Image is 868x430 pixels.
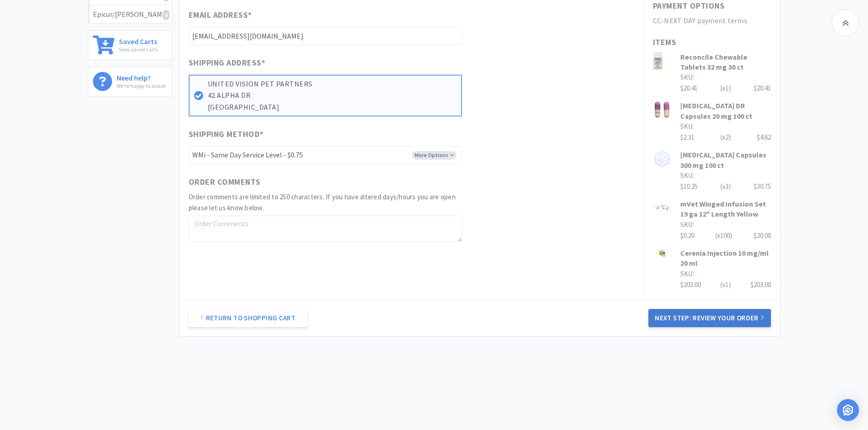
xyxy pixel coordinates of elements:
[680,101,771,121] h3: [MEDICAL_DATA] DR Capsules 20 mg 100 ct
[680,83,771,94] div: $20.41
[720,83,731,94] div: (x 1 )
[680,132,771,143] div: $2.31
[750,279,771,290] div: $203.00
[680,52,771,72] h3: Reconcile Chewable Tablets 32 mg 30 ct
[208,101,457,113] p: [GEOGRAPHIC_DATA]
[189,27,462,45] input: Email Address
[754,83,771,94] div: $20.41
[189,192,456,212] span: Order comments are limited to 250 characters. If you have altered days/hours you are open please ...
[680,122,694,131] span: SKU:
[680,150,771,170] h3: [MEDICAL_DATA] Capsules 300 mg 100 ct
[653,52,663,70] img: b87a56536bba4b39af2dbd5e323d75e9_260765.jpeg
[208,90,457,101] p: 42 ALPHA DR
[189,176,261,189] span: Order Comments
[680,269,694,278] span: SKU:
[720,181,731,192] div: (x 3 )
[680,248,771,268] h3: Cerenia Injection 10 mg/ml 20 ml
[653,199,671,217] img: 0c3b21f822ef4c479a4a73a66907ac3a_544123.jpeg
[117,72,166,81] h6: Need help?
[720,132,731,143] div: (x 2 )
[754,230,771,241] div: $20.00
[680,199,771,219] h3: mVet Winged Infusion Set 19 ga 12" Length Yellow
[653,150,671,168] img: no_image.png
[680,220,694,229] span: SKU:
[720,279,731,290] div: (x 1 )
[93,9,167,20] div: Epicur/[PERSON_NAME]
[189,56,266,70] span: Shipping Address *
[163,10,169,20] i: 0
[757,132,771,143] div: $4.62
[119,35,158,45] h6: Saved Carts
[189,309,307,327] a: Return to Shopping Cart
[117,81,166,90] p: We're happy to assist!
[119,45,158,54] p: View saved carts
[653,36,771,49] h1: Items
[88,30,172,60] a: Saved CartsView saved carts
[653,15,771,27] h2: CC-NEXT DAY payment terms
[715,230,732,241] div: (x 100 )
[754,181,771,192] div: $30.75
[680,171,694,180] span: SKU:
[653,248,671,258] img: fc370abb5eab4682959a0d8fd537c343_540634.jpeg
[680,230,771,241] div: $0.20
[648,309,770,327] button: Next Step: Review Your Order
[680,181,771,192] div: $10.25
[88,5,172,24] a: Epicur/[PERSON_NAME]0
[208,78,457,90] p: UNITED VISION PET PARTNERS
[653,101,671,119] img: e174b9f2aabd46f283903b78e8ea544e_120785.jpg
[189,128,264,141] span: Shipping Method *
[837,399,859,421] div: Open Intercom Messenger
[680,279,771,290] div: $203.00
[680,73,694,81] span: SKU:
[189,9,252,22] span: Email Address *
